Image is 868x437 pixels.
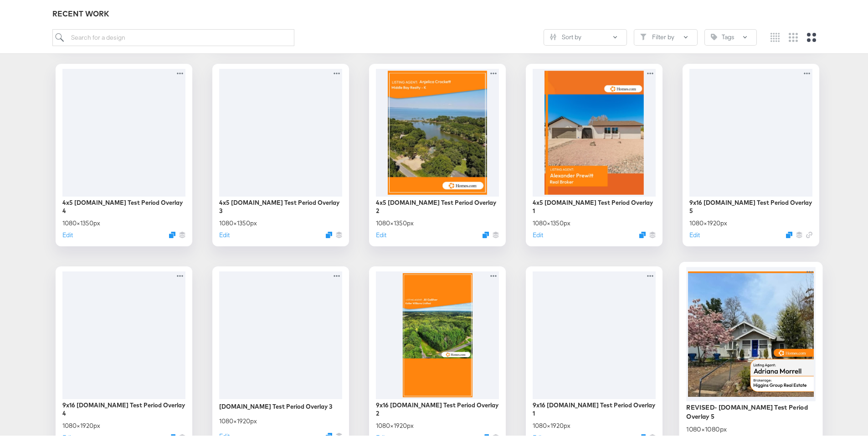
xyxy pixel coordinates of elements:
[219,415,257,424] div: 1080 × 1920 px
[689,197,812,213] div: 9x16 [DOMAIN_NAME] Test Period Overlay 5
[711,32,717,38] svg: Tag
[376,217,414,226] div: 1080 × 1350 px
[212,62,349,245] div: 4x5 [DOMAIN_NAME] Test Period Overlay 31080×1350pxEditDuplicate
[689,217,727,226] div: 1080 × 1920 px
[169,230,175,236] svg: Duplicate
[56,62,192,245] div: 4x5 [DOMAIN_NAME] Test Period Overlay 41080×1350pxEditDuplicate
[544,27,627,44] button: SlidersSort by
[219,229,230,238] button: Edit
[686,401,816,419] div: REVISED- [DOMAIN_NAME] Test Period Overlay 5
[533,399,656,416] div: 9x16 [DOMAIN_NAME] Test Period Overlay 1
[62,399,185,416] div: 9x16 [DOMAIN_NAME] Test Period Overlay 4
[219,217,257,226] div: 1080 × 1350 px
[376,197,499,213] div: 4x5 [DOMAIN_NAME] Test Period Overlay 2
[526,62,663,245] div: 4x5 [DOMAIN_NAME] Test Period Overlay 11080×1350pxEditDuplicate
[533,197,656,213] div: 4x5 [DOMAIN_NAME] Test Period Overlay 1
[326,230,332,236] svg: Duplicate
[683,62,819,245] div: 9x16 [DOMAIN_NAME] Test Period Overlay 51080×1920pxEditDuplicate
[533,229,543,238] button: Edit
[376,399,499,416] div: 9x16 [DOMAIN_NAME] Test Period Overlay 2
[483,230,489,236] svg: Duplicate
[533,420,570,428] div: 1080 × 1920 px
[62,420,100,428] div: 1080 × 1920 px
[689,229,700,238] button: Edit
[806,230,812,236] svg: Link
[550,32,556,38] svg: Sliders
[686,423,727,432] div: 1080 × 1080 px
[52,27,295,44] input: Search for a design
[62,217,100,226] div: 1080 × 1350 px
[786,230,792,236] svg: Duplicate
[219,401,332,409] div: [DOMAIN_NAME] Test Period Overlay 3
[369,62,506,245] div: 4x5 [DOMAIN_NAME] Test Period Overlay 21080×1350pxEditDuplicate
[52,7,823,17] div: RECENT WORK
[62,229,73,238] button: Edit
[789,31,798,40] svg: Medium grid
[770,31,780,40] svg: Small grid
[639,230,646,236] svg: Duplicate
[376,229,386,238] button: Edit
[62,197,185,213] div: 4x5 [DOMAIN_NAME] Test Period Overlay 4
[219,197,342,213] div: 4x5 [DOMAIN_NAME] Test Period Overlay 3
[533,217,570,226] div: 1080 × 1350 px
[640,32,647,38] svg: Filter
[376,420,414,428] div: 1080 × 1920 px
[634,27,698,44] button: FilterFilter by
[807,31,816,40] svg: Large grid
[704,27,757,44] button: TagTags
